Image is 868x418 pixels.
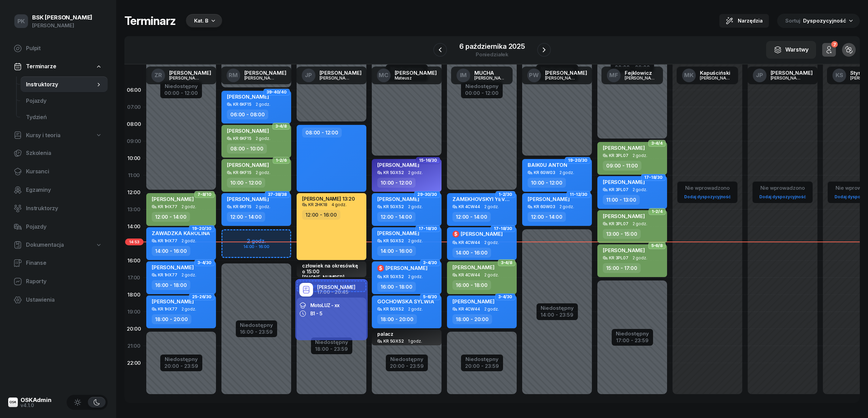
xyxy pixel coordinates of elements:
div: KR 5GX52 [383,239,404,243]
a: Dodaj dyspozycyjność [757,193,809,201]
img: logo-xs@2x.png [8,398,18,407]
span: 3-4/8 [501,262,512,263]
a: Tydzień [21,109,108,126]
span: $ [379,266,382,271]
span: ZAWADZKA KAROLINA [152,230,210,236]
div: KR 1HX77 [158,307,177,311]
button: Niedostępny14:00 - 23:59 [541,304,574,319]
span: Raporty [26,277,102,286]
div: 19:00 [124,303,144,320]
span: 1-2/4 [652,211,663,212]
span: Kursanci [26,167,102,176]
span: [PERSON_NAME] [385,265,428,271]
span: [PERSON_NAME] [461,231,503,237]
a: MC[PERSON_NAME]Mateusz [371,67,442,84]
span: Pulpit [26,44,102,53]
div: 16:00 - 18:00 [452,280,491,290]
div: KR 5GX52 [383,204,404,209]
div: 21:00 [124,337,144,355]
div: 20:00 [124,320,144,337]
a: RM[PERSON_NAME][PERSON_NAME] [221,67,292,84]
div: 12:00 - 14:00 [227,212,265,222]
button: Niedostępny20:00 - 23:59 [164,355,198,370]
span: 2 godz. [633,221,647,226]
span: PW [529,72,539,78]
div: KR 5GX52 [383,170,404,175]
div: człowiek na okresówkę o 15:00 [PHONE_NUMBER] [302,263,362,280]
div: [PERSON_NAME] [700,76,733,80]
div: 14:00 - 23:59 [541,311,574,318]
span: 3-4/4 [651,143,663,144]
span: [PERSON_NAME] [603,145,645,151]
span: Szkolenia [26,149,102,158]
div: 12:00 - 14:00 [152,212,190,222]
a: Pulpit [8,40,108,57]
div: 08:00 [124,116,144,133]
span: 37-38/38 [268,194,287,195]
div: [PERSON_NAME] [320,70,362,75]
span: 2 godz. [181,273,196,277]
span: [PERSON_NAME] [452,298,494,305]
div: palacz [377,331,393,337]
span: 39-40/40 [267,91,287,93]
span: 2 godz. [633,256,647,260]
div: Niedostępny [164,84,198,89]
span: JP [305,72,312,78]
a: JP[PERSON_NAME][PERSON_NAME] [747,67,818,84]
span: Tydzień [26,113,102,122]
div: KR 5GX52 [383,274,404,279]
a: Pojazdy [21,93,108,109]
div: KR 6GW03 [534,204,555,209]
span: [PERSON_NAME] [452,264,494,271]
span: 4 godz. [331,202,347,207]
div: Niedostępny [164,357,198,362]
div: 12:00 - 14:00 [452,212,491,222]
span: 5-6/30 [423,296,437,298]
div: 12:00 - 14:00 [377,212,416,222]
span: 2 godz. [181,239,196,243]
div: Niedostępny [465,84,499,89]
div: [PERSON_NAME] [169,70,211,75]
div: 08:00 - 10:00 [227,144,267,154]
div: [PERSON_NAME] [320,76,352,80]
div: KR 6KF15 [233,170,252,175]
button: Warstwy [766,41,816,59]
span: 19-20/30 [192,228,212,229]
span: [PERSON_NAME] [227,93,269,100]
h1: Terminarz [124,15,176,27]
div: Kat. B [194,17,208,25]
button: Narzędzia [719,14,769,28]
div: 09:00 [124,133,144,150]
button: Niedostępny00:00 - 12:00 [465,82,499,97]
span: [PERSON_NAME] [152,298,194,305]
a: MKKapuściński[PERSON_NAME] [677,67,738,84]
span: [PERSON_NAME] [377,162,419,168]
div: 20:00 - 23:59 [465,362,499,369]
a: Instruktorzy [21,76,108,93]
div: [PERSON_NAME] [169,76,202,80]
span: 3-4/8 [275,126,287,127]
div: 10:00 - 12:00 [227,178,265,188]
span: 1 godz. [408,339,422,344]
a: Instruktorzy [8,200,108,217]
button: 7 [822,43,836,57]
div: 14:00 - 16:00 [452,248,491,258]
a: Terminarze [8,59,108,74]
div: 18:00 - 20:00 [452,314,492,324]
div: Niedostępny [315,340,348,345]
div: Fejklowicz [625,70,657,75]
div: 16:00 - 23:59 [240,328,273,335]
span: 2 godz. [256,136,270,141]
div: KR 3PL07 [609,187,628,192]
button: Nie wprowadzonoDodaj dyspozycyjność [757,182,809,202]
div: KR 6GW03 [534,170,555,175]
span: [PERSON_NAME] [377,230,419,236]
div: Niedostępny [390,357,424,362]
span: 2 godz. [484,307,499,312]
div: 16:00 - 18:00 [377,282,416,292]
div: KR 4CW44 [459,240,480,245]
span: 14:53 [125,239,144,245]
a: Szkolenia [8,145,108,161]
div: [PERSON_NAME] [474,76,507,80]
div: 14:00 [124,218,144,235]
